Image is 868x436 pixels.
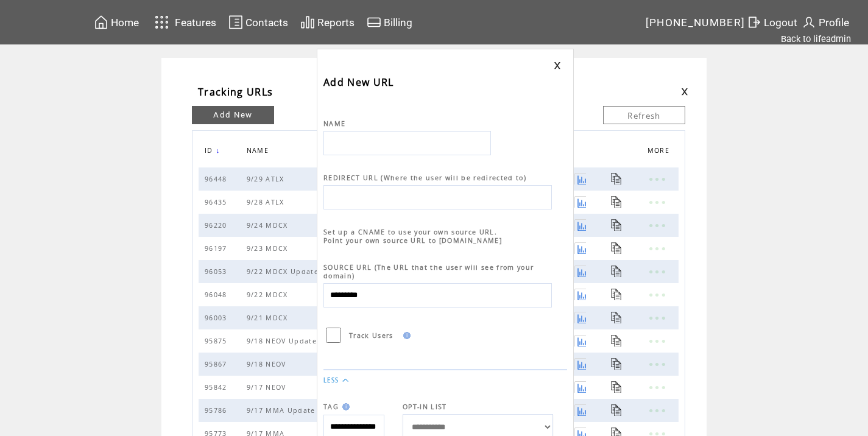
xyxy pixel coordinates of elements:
span: Point your own source URL to [DOMAIN_NAME] [323,236,502,245]
span: Track Users [349,331,393,340]
span: OPT-IN LIST [403,403,447,411]
span: TAG [323,403,339,411]
img: help.gif [339,403,350,410]
a: LESS [323,376,339,384]
span: Set up a CNAME to use your own source URL. [323,228,497,236]
span: REDIRECT URL (Where the user will be redirected to) [323,174,526,182]
span: Add New URL [323,76,394,89]
span: NAME [323,119,345,128]
img: help.gif [400,332,411,339]
span: SOURCE URL (The URL that the user will see from your domain) [323,263,534,280]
